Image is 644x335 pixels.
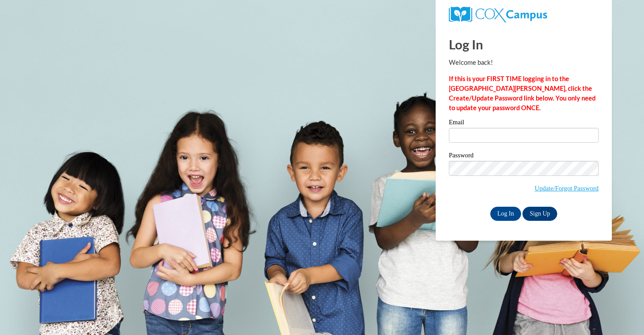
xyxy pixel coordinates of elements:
a: Sign Up [522,207,557,221]
label: Password [449,152,599,161]
a: Update/Forgot Password [535,185,599,192]
img: COX Campus [449,7,547,22]
p: Welcome back! [449,58,599,67]
h1: Log In [449,35,599,53]
input: Log In [490,207,521,221]
label: Email [449,119,599,128]
a: COX Campus [449,10,547,18]
strong: If this is your FIRST TIME logging in to the [GEOGRAPHIC_DATA][PERSON_NAME], click the Create/Upd... [449,75,596,112]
